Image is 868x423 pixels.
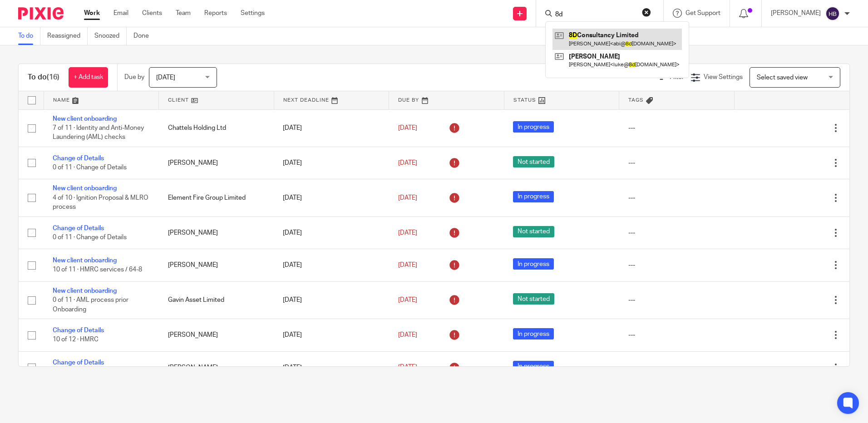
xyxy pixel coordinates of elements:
span: [DATE] [398,297,417,303]
span: [DATE] [156,74,175,81]
a: Change of Details [53,327,104,334]
a: Change of Details [53,225,104,231]
span: [DATE] [398,125,417,131]
p: Due by [124,73,144,82]
a: Team [176,9,191,18]
span: Select saved view [757,74,808,81]
a: + Add task [69,67,108,88]
span: Get Support [686,10,720,16]
a: Change of Details [53,155,104,162]
td: [DATE] [274,351,389,384]
span: In progress [513,191,554,202]
button: Clear [642,8,651,17]
a: Email [113,9,128,18]
span: [DATE] [398,160,417,166]
span: 10 of 12 · HMRC [53,337,99,343]
a: New client onboarding [53,185,117,192]
span: 7 of 11 · Identity and Anti-Money Laundering (AML) checks [53,125,144,141]
div: --- [628,123,725,133]
td: Chattels Holding Ltd [159,109,274,147]
td: [DATE] [274,249,389,281]
td: [DATE] [274,216,389,249]
td: [DATE] [274,319,389,351]
span: In progress [513,258,554,270]
a: New client onboarding [53,116,117,122]
div: --- [628,295,725,305]
div: --- [628,330,725,339]
div: --- [628,363,725,372]
a: Work [84,9,100,18]
td: [DATE] [274,147,389,179]
p: [PERSON_NAME] [771,9,821,18]
div: --- [628,261,725,270]
span: Not started [513,156,554,167]
span: [DATE] [398,230,417,236]
div: --- [628,193,725,202]
span: [DATE] [398,262,417,268]
span: 10 of 11 · HMRC services / 64-8 [53,267,142,273]
img: svg%3E [825,6,840,21]
td: [PERSON_NAME] [159,249,274,281]
td: [PERSON_NAME] [159,319,274,351]
a: Snoozed [94,27,127,45]
span: [DATE] [398,332,417,338]
div: --- [628,228,725,237]
a: Reports [204,9,227,18]
span: View Settings [704,74,743,80]
span: [DATE] [398,195,417,201]
a: To do [18,27,40,45]
span: Not started [513,293,554,305]
a: Done [133,27,156,45]
td: [DATE] [274,281,389,319]
span: Not started [513,226,554,237]
td: Element Fire Group Limited [159,179,274,216]
div: --- [628,158,725,167]
img: Pixie [18,7,64,20]
input: Search [554,11,636,19]
td: [PERSON_NAME] [159,351,274,384]
span: In progress [513,328,554,339]
td: [DATE] [274,179,389,216]
h1: To do [28,73,59,82]
td: [PERSON_NAME] [159,147,274,179]
span: In progress [513,361,554,372]
a: Reassigned [47,27,88,45]
span: [DATE] [398,364,417,371]
a: Change of Details [53,359,104,366]
td: Gavin Asset Limited [159,281,274,319]
a: Settings [241,9,265,18]
span: 4 of 10 · Ignition Proposal & MLRO process [53,195,148,211]
span: 0 of 11 · AML process prior Onboarding [53,297,128,313]
span: In progress [513,121,554,133]
span: (16) [47,74,59,81]
td: [PERSON_NAME] [159,216,274,249]
td: [DATE] [274,109,389,147]
span: 0 of 11 · Change of Details [53,234,127,241]
span: 0 of 11 · Change of Details [53,164,127,171]
a: New client onboarding [53,257,117,264]
span: Tags [628,98,644,103]
a: Clients [142,9,162,18]
a: New client onboarding [53,288,117,294]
